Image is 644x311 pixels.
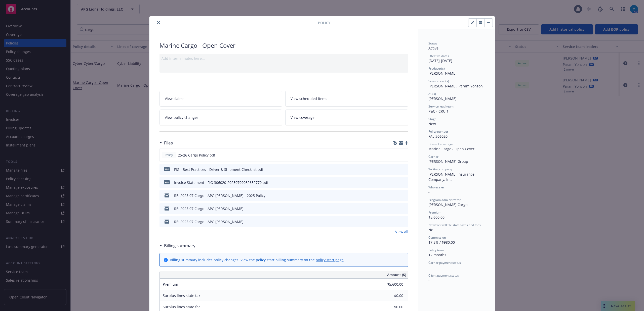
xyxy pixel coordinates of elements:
[174,167,263,172] div: FIG - Best Practices - Driver & Shipment Checklist.pdf
[428,240,455,245] span: 17.5% / $980.00
[387,272,406,277] span: Amount ($)
[428,198,461,202] span: Program administrator
[428,154,438,159] span: Carrier
[428,172,475,182] span: [PERSON_NAME] Insurance Company, Inc.
[159,242,195,249] div: Billing summary
[428,96,457,101] span: [PERSON_NAME]
[428,265,430,270] span: -
[164,167,170,171] span: pdf
[428,71,457,76] span: [PERSON_NAME]
[428,129,448,134] span: Policy number
[291,115,314,120] span: View coverage
[394,180,398,185] button: download file
[428,235,446,240] span: Commission
[428,202,467,207] span: [PERSON_NAME] Cargo
[174,219,244,224] div: RE: 2025 07 Cargo - APG [PERSON_NAME]
[394,219,398,224] button: download file
[428,54,449,58] span: Effective dates
[164,242,195,249] h3: Billing summary
[428,117,436,121] span: Stage
[163,282,178,287] span: Premium
[285,91,408,107] a: View scheduled items
[428,134,448,139] span: FAL-306020
[401,152,406,158] button: preview file
[428,159,468,164] span: [PERSON_NAME] Group
[174,206,244,211] div: RE: 2025 07 Cargo - APG [PERSON_NAME]
[374,281,406,288] input: 0.00
[164,153,174,157] span: Policy
[316,257,344,262] a: policy start page
[428,92,436,96] span: AC(s)
[428,121,436,126] span: New
[402,167,406,172] button: preview file
[174,193,265,198] div: RE: 2025 07 Cargo - APG [PERSON_NAME] - 2025 Policy
[165,115,198,120] span: View policy changes
[428,142,453,146] span: Lines of coverage
[428,190,430,194] span: -
[402,180,406,185] button: preview file
[318,20,330,25] span: Policy
[428,278,430,283] span: -
[428,109,449,114] span: P&C - CRU 1
[428,41,437,45] span: Status
[428,79,449,83] span: Service lead(s)
[394,167,398,172] button: download file
[428,66,445,71] span: Producer(s)
[159,91,283,107] a: View claims
[163,304,200,309] span: Surplus lines state fee
[291,96,327,101] span: View scheduled items
[165,96,184,101] span: View claims
[174,180,268,185] div: Invoice Statement - FIG-306020-20250709082652770.pdf
[402,206,406,211] button: preview file
[394,193,398,198] button: download file
[428,46,438,50] span: Active
[164,140,173,146] h3: Files
[428,84,483,88] span: [PERSON_NAME], Param Yonzon
[163,293,200,298] span: Surplus lines state tax
[159,41,408,50] div: Marine Cargo - Open Cover
[159,140,173,146] div: Files
[428,227,433,232] span: No
[395,229,408,234] a: View all
[393,152,397,158] button: download file
[374,303,406,311] input: 0.00
[428,223,481,227] span: Newfront will file state taxes and fees
[155,20,162,26] button: close
[428,273,459,278] span: Client payment status
[162,56,406,61] div: Add internal notes here...
[428,146,485,151] div: Marine Cargo - Open Cover
[402,193,406,198] button: preview file
[428,54,485,63] div: [DATE] - [DATE]
[428,104,454,109] span: Service lead team
[428,210,441,215] span: Premium
[428,185,444,189] span: Wholesaler
[170,257,345,263] div: Billing summary includes policy changes. View the policy start billing summary on the .
[428,252,446,257] span: 12 months
[394,206,398,211] button: download file
[428,248,444,252] span: Policy term
[159,110,283,125] a: View policy changes
[178,152,215,158] span: 25-26 Cargo Policy.pdf
[428,215,445,220] span: $5,600.00
[285,110,408,125] a: View coverage
[374,292,406,299] input: 0.00
[428,261,461,265] span: Carrier payment status
[402,219,406,224] button: preview file
[428,167,452,171] span: Writing company
[164,180,170,184] span: pdf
